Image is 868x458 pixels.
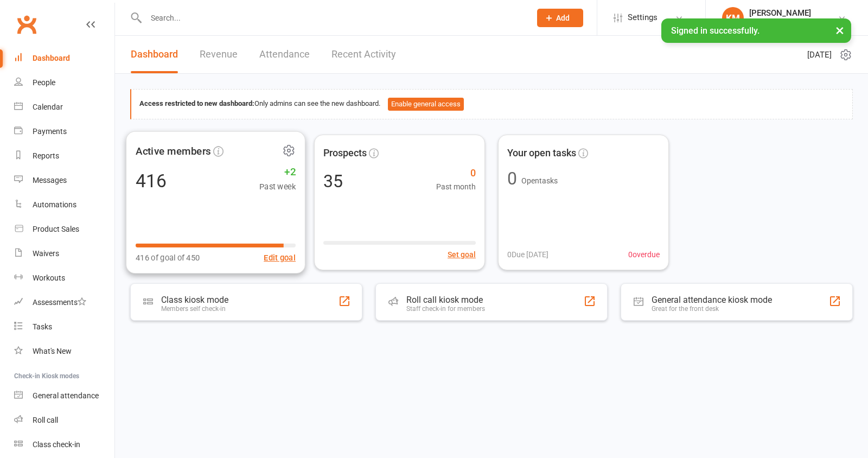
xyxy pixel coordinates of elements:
button: Edit goal [264,251,296,264]
div: Terang Fitness [749,18,811,28]
span: Add [556,14,570,22]
a: What's New [14,339,114,364]
div: General attendance kiosk mode [652,295,772,305]
div: Tasks [33,322,52,331]
span: Open tasks [521,176,558,185]
div: Great for the front desk [652,305,772,313]
div: KM [722,7,744,29]
div: 0 [507,170,517,187]
div: Roll call [33,416,58,424]
div: Members self check-in [161,305,228,313]
div: Dashboard [33,54,70,62]
span: Your open tasks [507,145,576,161]
a: Workouts [14,266,114,290]
a: Dashboard [14,46,114,71]
div: [PERSON_NAME] [749,8,811,18]
div: People [33,78,55,87]
button: Add [537,9,583,27]
span: 0 Due [DATE] [507,249,548,260]
div: Only admins can see the new dashboard. [139,98,844,111]
div: Roll call kiosk mode [406,295,485,305]
div: Class kiosk mode [161,295,228,305]
a: Recent Activity [331,36,396,73]
a: Roll call [14,408,114,432]
span: Signed in successfully. [671,26,759,36]
div: Automations [33,200,76,209]
a: Class kiosk mode [14,432,114,457]
div: Class check-in [33,440,80,449]
input: Search... [143,10,523,26]
div: Payments [33,127,67,136]
span: 416 of goal of 450 [136,251,200,264]
div: Waivers [33,249,59,258]
button: × [830,18,850,42]
a: Product Sales [14,217,114,241]
a: Payments [14,119,114,144]
span: Past week [259,180,296,193]
a: General attendance kiosk mode [14,384,114,408]
div: General attendance [33,391,99,400]
a: Messages [14,168,114,193]
a: Reports [14,144,114,168]
div: Product Sales [33,225,79,233]
span: Past month [436,181,476,193]
span: Prospects [323,145,367,161]
a: Waivers [14,241,114,266]
span: 0 overdue [628,249,660,260]
a: Automations [14,193,114,217]
span: 0 [436,166,476,181]
div: Workouts [33,273,65,282]
div: 35 [323,173,343,190]
a: Clubworx [13,11,40,38]
div: Staff check-in for members [406,305,485,313]
div: Messages [33,176,67,185]
span: Active members [136,143,211,159]
span: [DATE] [807,48,832,61]
div: 416 [136,171,167,189]
span: +2 [259,163,296,180]
span: Settings [628,5,658,30]
div: Reports [33,151,59,160]
button: Set goal [448,249,476,260]
a: Assessments [14,290,114,315]
strong: Access restricted to new dashboard: [139,99,254,107]
div: Calendar [33,103,63,111]
a: Tasks [14,315,114,339]
div: Assessments [33,298,86,307]
a: Calendar [14,95,114,119]
a: Dashboard [131,36,178,73]
a: Revenue [200,36,238,73]
a: Attendance [259,36,310,73]
div: What's New [33,347,72,355]
button: Enable general access [388,98,464,111]
a: People [14,71,114,95]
